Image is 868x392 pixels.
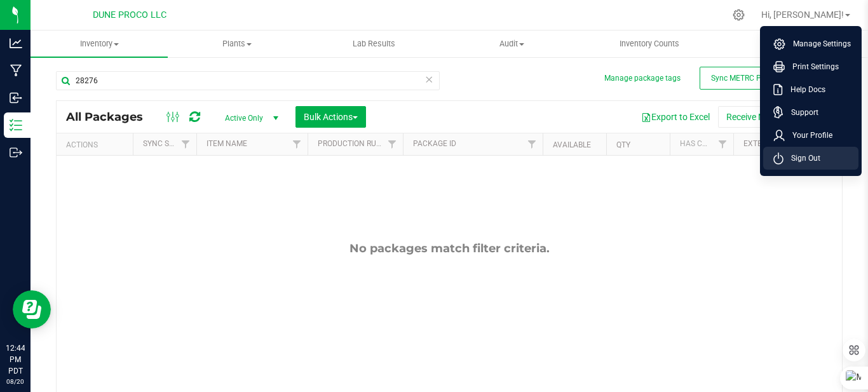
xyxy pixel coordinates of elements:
[413,139,456,148] a: Package ID
[743,139,843,148] a: External Lab Test Result
[306,30,443,57] a: Lab Results
[10,146,22,159] inline-svg: Outbound
[168,30,305,57] a: Plants
[785,37,851,50] span: Manage Settings
[700,67,801,90] button: Sync METRC Packages
[604,73,681,84] button: Manage package tags
[773,83,853,96] a: Help Docs
[295,106,366,128] button: Bulk Actions
[93,10,166,20] span: DUNE PROCO LLC
[424,71,433,88] span: Clear
[783,83,825,96] span: Help Docs
[31,30,168,57] a: Inventory
[10,119,22,132] inline-svg: Inventory
[13,290,51,328] iframe: Resource center
[175,133,196,155] a: Filter
[522,133,543,155] a: Filter
[785,129,832,142] span: Your Profile
[773,106,853,119] a: Support
[287,133,308,155] a: Filter
[783,106,818,119] span: Support
[318,139,382,148] a: Production Run
[143,139,192,148] a: Sync Status
[31,38,168,50] span: Inventory
[6,377,25,386] p: 08/20
[168,38,304,50] span: Plants
[761,10,844,20] span: Hi, [PERSON_NAME]!
[304,112,358,122] span: Bulk Actions
[731,9,747,21] div: Manage settings
[763,147,858,170] li: Sign Out
[57,241,842,255] div: No packages match filter criteria.
[580,30,717,57] a: Inventory Counts
[670,133,733,156] th: Has COA
[785,60,839,73] span: Print Settings
[712,133,733,155] a: Filter
[10,91,22,104] inline-svg: Inbound
[711,74,790,83] span: Sync METRC Packages
[6,342,25,377] p: 12:44 PM PDT
[444,38,580,50] span: Audit
[10,37,22,50] inline-svg: Analytics
[207,139,247,148] a: Item Name
[783,152,820,165] span: Sign Out
[56,71,440,90] input: Search Package ID, Item Name, SKU, Lot or Part Number...
[718,106,823,128] button: Receive Non-Cannabis
[10,64,22,77] inline-svg: Manufacturing
[553,140,591,149] a: Available
[382,133,403,155] a: Filter
[616,140,630,149] a: Qty
[633,106,718,128] button: Export to Excel
[602,38,696,50] span: Inventory Counts
[336,38,412,50] span: Lab Results
[66,140,128,149] div: Actions
[66,110,156,124] span: All Packages
[443,30,580,57] a: Audit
